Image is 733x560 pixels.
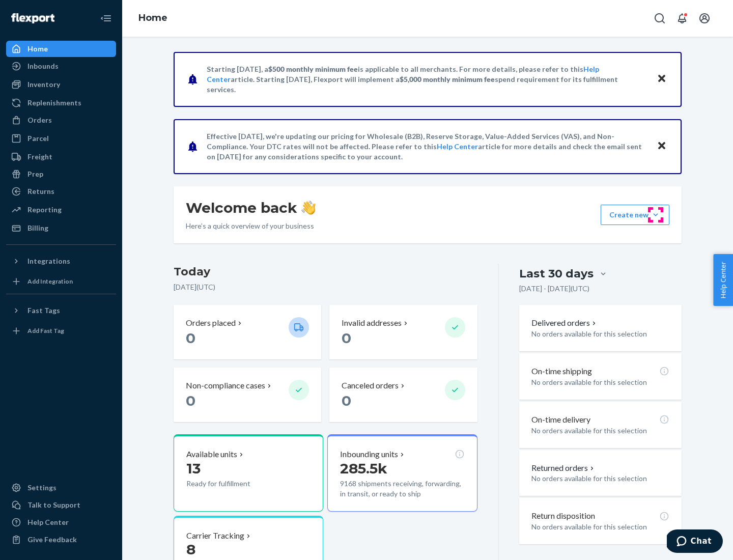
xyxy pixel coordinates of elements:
div: Fast Tags [27,305,60,316]
button: Talk to Support [6,497,116,513]
p: No orders available for this selection [531,377,669,387]
button: Close Navigation [96,8,116,29]
div: Talk to Support [27,500,80,510]
p: Here’s a quick overview of your business [186,221,316,231]
a: Inventory [6,76,116,93]
div: Add Integration [27,277,73,286]
span: 0 [342,392,351,409]
h1: Welcome back [186,199,316,217]
span: 0 [186,392,195,409]
div: Reporting [27,205,62,215]
div: Returns [27,186,54,197]
button: Orders placed 0 [174,305,321,359]
img: Flexport logo [11,13,54,23]
span: 285.5k [340,460,387,477]
a: Add Integration [6,273,116,290]
a: Help Center [6,514,116,530]
p: Effective [DATE], we're updating our pricing for Wholesale (B2B), Reserve Storage, Value-Added Se... [207,131,647,162]
p: Ready for fulfillment [186,479,280,489]
p: 9168 shipments receiving, forwarding, in transit, or ready to ship [340,479,464,499]
img: hand-wave emoji [301,201,316,215]
a: Reporting [6,202,116,218]
div: Inventory [27,79,60,90]
p: On-time shipping [531,366,592,377]
button: Invalid addresses 0 [329,305,477,359]
p: No orders available for this selection [531,329,669,339]
p: Non-compliance cases [186,380,265,391]
p: Inbounding units [340,449,398,460]
a: Billing [6,220,116,236]
span: $5,000 monthly minimum fee [400,75,495,83]
button: Canceled orders 0 [329,368,477,422]
div: Add Fast Tag [27,326,64,335]
p: [DATE] ( UTC ) [174,282,477,292]
a: Settings [6,480,116,496]
button: Returned orders [531,462,596,474]
h3: Today [174,264,477,280]
a: Parcel [6,130,116,147]
button: Fast Tags [6,302,116,319]
span: $500 monthly minimum fee [268,65,358,73]
span: 13 [186,460,201,477]
button: Inbounding units285.5k9168 shipments receiving, forwarding, in transit, or ready to ship [327,434,477,512]
button: Open notifications [672,8,692,29]
div: Prep [27,169,43,179]
p: No orders available for this selection [531,426,669,436]
div: Help Center [27,517,69,527]
p: Available units [186,449,237,460]
p: No orders available for this selection [531,473,669,484]
button: Non-compliance cases 0 [174,368,321,422]
p: Orders placed [186,317,236,329]
p: Canceled orders [342,380,399,391]
p: On-time delivery [531,414,590,426]
ol: breadcrumbs [130,4,176,33]
a: Prep [6,166,116,182]
button: Help Center [713,254,733,306]
button: Create new [601,205,669,225]
p: [DATE] - [DATE] ( UTC ) [519,284,589,294]
button: Give Feedback [6,531,116,548]
div: Billing [27,223,48,233]
button: Delivered orders [531,317,598,329]
a: Orders [6,112,116,128]
a: Help Center [437,142,478,151]
a: Replenishments [6,95,116,111]
div: Replenishments [27,98,81,108]
a: Freight [6,149,116,165]
p: Return disposition [531,510,595,522]
button: Open Search Box [650,8,670,29]
div: Parcel [27,133,49,144]
button: Open account menu [694,8,715,29]
span: 0 [342,329,351,347]
button: Available units13Ready for fulfillment [174,434,323,512]
button: Close [655,72,668,87]
a: Inbounds [6,58,116,74]
span: 8 [186,541,195,558]
p: Starting [DATE], a is applicable to all merchants. For more details, please refer to this article... [207,64,647,95]
iframe: Opens a widget where you can chat to one of our agents [667,529,723,555]
div: Inbounds [27,61,59,71]
button: Close [655,139,668,154]
div: Freight [27,152,52,162]
span: 0 [186,329,195,347]
p: Carrier Tracking [186,530,244,542]
div: Give Feedback [27,535,77,545]
p: No orders available for this selection [531,522,669,532]
a: Home [6,41,116,57]
a: Returns [6,183,116,200]
div: Orders [27,115,52,125]
a: Home [138,12,167,23]
button: Integrations [6,253,116,269]
div: Home [27,44,48,54]
div: Integrations [27,256,70,266]
div: Last 30 days [519,266,594,282]
a: Add Fast Tag [6,323,116,339]
p: Invalid addresses [342,317,402,329]
div: Settings [27,483,57,493]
